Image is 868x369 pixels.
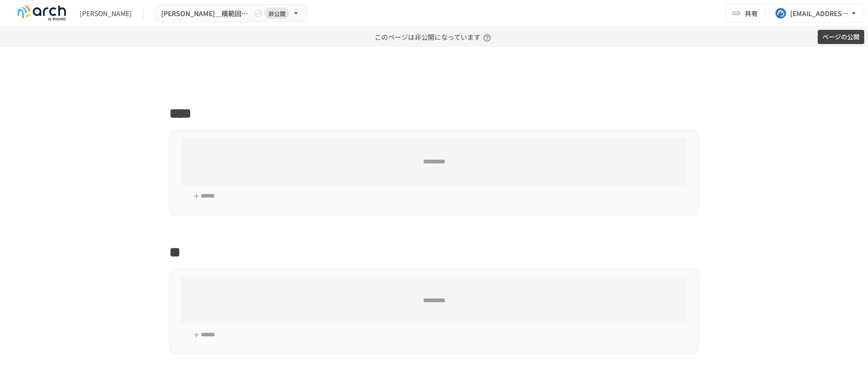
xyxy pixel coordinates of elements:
p: このページは非公開になっています [375,27,494,47]
button: 共有 [726,4,766,23]
span: [PERSON_NAME]＿模範回答一覧 [161,8,251,19]
span: 非公開 [265,9,289,18]
div: [PERSON_NAME] [80,9,132,18]
div: [EMAIL_ADDRESS][DOMAIN_NAME] [790,8,849,19]
img: logo-default@2x-9cf2c760.svg [11,6,72,21]
span: 共有 [745,8,758,18]
button: [EMAIL_ADDRESS][DOMAIN_NAME] [769,4,864,23]
button: ページの公開 [818,30,864,45]
button: [PERSON_NAME]＿模範回答一覧非公開 [155,4,307,23]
